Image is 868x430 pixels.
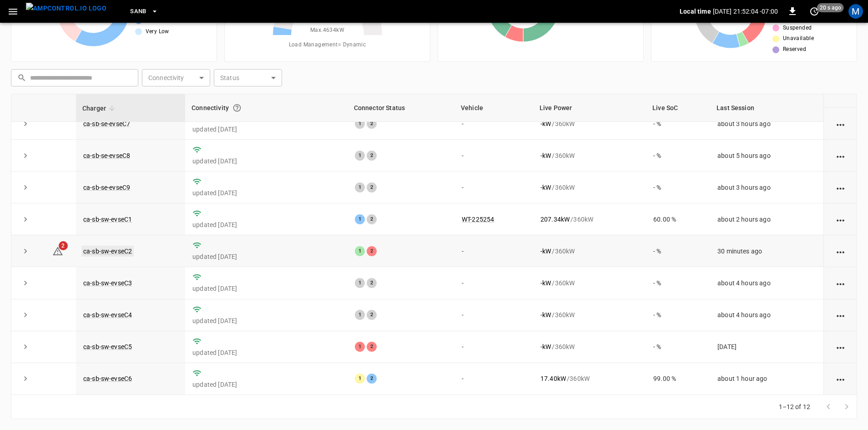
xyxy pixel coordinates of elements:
div: 1 [355,214,365,224]
td: about 4 hours ago [710,299,823,331]
a: ca-sb-se-evseC9 [83,184,130,191]
div: 2 [367,119,377,129]
td: about 3 hours ago [710,172,823,203]
span: SanB [130,6,146,17]
a: ca-sb-sw-evseC5 [83,343,132,350]
a: ca-sb-se-evseC8 [83,152,130,159]
div: action cell options [835,151,846,160]
div: profile-icon [848,4,863,19]
td: about 4 hours ago [710,267,823,299]
td: - % [646,235,710,267]
div: 1 [355,246,365,256]
p: updated [DATE] [192,252,340,261]
td: about 1 hour ago [710,363,823,395]
td: 30 minutes ago [710,235,823,267]
a: ca-sb-sw-evseC2 [81,246,134,257]
td: - % [646,267,710,299]
div: / 360 kW [540,342,639,351]
div: 2 [367,214,377,224]
p: 1–12 of 12 [779,402,811,411]
td: - [454,363,533,395]
div: 2 [367,182,377,192]
div: / 360 kW [540,310,639,319]
div: action cell options [835,119,846,128]
span: Max. 4634 kW [310,26,344,35]
td: - % [646,140,710,172]
td: - [454,299,533,331]
div: action cell options [835,310,846,319]
td: [DATE] [710,331,823,363]
span: Charger [82,103,118,114]
div: / 360 kW [540,215,639,224]
p: - kW [540,310,551,319]
div: action cell options [835,247,846,256]
p: updated [DATE] [192,220,340,229]
td: - [454,331,533,363]
div: 1 [355,278,365,288]
a: ca-sb-sw-evseC4 [83,311,132,319]
a: 2 [52,247,63,254]
span: 2 [59,241,68,250]
div: action cell options [835,374,846,383]
div: 2 [367,246,377,256]
div: 1 [355,151,365,161]
th: Live SoC [646,94,710,122]
div: 1 [355,182,365,192]
button: expand row [19,244,32,258]
div: 1 [355,310,365,320]
button: expand row [19,372,32,385]
div: action cell options [835,215,846,224]
div: action cell options [835,183,846,192]
span: Unavailable [783,34,814,43]
span: Suspended [783,24,812,33]
div: action cell options [835,87,846,96]
span: 20 s ago [817,3,844,12]
p: - kW [540,151,551,160]
img: ampcontrol.io logo [26,3,106,14]
button: expand row [19,276,32,290]
p: updated [DATE] [192,348,340,357]
p: updated [DATE] [192,125,340,134]
div: 2 [367,151,377,161]
td: - [454,235,533,267]
a: ca-sb-sw-evseC1 [83,216,132,223]
p: 207.34 kW [540,215,570,224]
div: / 360 kW [540,119,639,128]
p: updated [DATE] [192,284,340,293]
a: ca-sb-sw-evseC3 [83,279,132,287]
button: expand row [19,181,32,194]
th: Live Power [533,94,646,122]
td: - [454,108,533,140]
div: / 360 kW [540,374,639,383]
td: - % [646,172,710,203]
th: Vehicle [454,94,533,122]
button: set refresh interval [807,4,822,19]
th: Last Session [710,94,823,122]
div: Connectivity [192,100,341,116]
div: / 360 kW [540,183,639,192]
td: about 2 hours ago [710,203,823,235]
div: 1 [355,119,365,129]
p: updated [DATE] [192,380,340,389]
td: - % [646,108,710,140]
div: 2 [367,342,377,352]
div: / 360 kW [540,247,639,256]
td: - % [646,331,710,363]
div: 2 [367,310,377,320]
button: expand row [19,212,32,226]
p: [DATE] 21:52:04 -07:00 [713,7,778,16]
div: action cell options [835,342,846,351]
p: updated [DATE] [192,188,340,197]
td: - [454,140,533,172]
span: Reserved [783,45,806,54]
button: SanB [126,3,162,20]
td: - [454,267,533,299]
div: 2 [367,278,377,288]
td: - [454,172,533,203]
p: - kW [540,119,551,128]
button: Connection between the charger and our software. [229,100,245,116]
div: action cell options [835,278,846,288]
th: Connector Status [348,94,454,122]
div: 2 [367,374,377,384]
button: expand row [19,308,32,322]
